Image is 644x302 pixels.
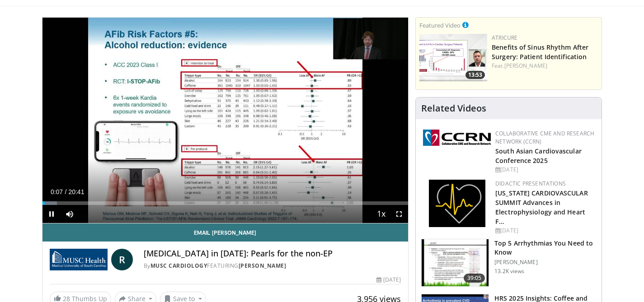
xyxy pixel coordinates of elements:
a: [US_STATE] CARDIOVASCULAR SUMMIT Advances in Electrophysiology and Heart F… [495,189,588,226]
img: MUSC Cardiology [50,249,108,270]
img: a04ee3ba-8487-4636-b0fb-5e8d268f3737.png.150x105_q85_autocrop_double_scale_upscale_version-0.2.png [423,130,491,146]
a: 13:53 [419,34,487,81]
small: Featured Video [419,21,461,29]
a: MUSC Cardiology [150,262,207,269]
div: [DATE] [495,166,594,174]
img: e6be7ba5-423f-4f4d-9fbf-6050eac7a348.150x105_q85_crop-smart_upscale.jpg [422,239,489,286]
button: Mute [61,205,79,223]
h4: Related Videos [421,103,486,114]
a: Benefits of Sinus Rhythm After Surgery: Patient Identification [492,43,588,61]
video-js: Video Player [42,18,409,223]
a: 39:05 Top 5 Arrhythmias You Need to Know [PERSON_NAME] 13.2K views [421,239,596,287]
span: / [65,188,67,195]
h4: [MEDICAL_DATA] in [DATE]: Pearls for the non-EP [144,249,401,259]
img: 982c273f-2ee1-4c72-ac31-fa6e97b745f7.png.150x105_q85_crop-smart_upscale.png [419,34,487,81]
span: 39:05 [464,274,485,283]
p: 13.2K views [494,268,524,275]
div: [DATE] [376,276,401,284]
div: Feat. [492,62,598,70]
a: Collaborative CME and Research Network (CCRN) [495,130,594,145]
a: [PERSON_NAME] [239,262,287,269]
a: R [111,249,133,270]
div: Didactic Presentations [495,180,594,188]
a: Email [PERSON_NAME] [42,223,409,242]
button: Playback Rate [372,205,390,223]
img: 1860aa7a-ba06-47e3-81a4-3dc728c2b4cf.png.150x105_q85_autocrop_double_scale_upscale_version-0.2.png [429,180,485,227]
div: Progress Bar [42,201,409,205]
p: [PERSON_NAME] [494,259,596,266]
a: South Asian Cardiovascular Conference 2025 [495,147,582,165]
div: By FEATURING [144,262,401,270]
h3: Top 5 Arrhythmias You Need to Know [494,239,596,257]
span: 20:41 [68,188,84,195]
button: Pause [42,205,61,223]
button: Fullscreen [390,205,408,223]
a: AtriCure [492,34,517,42]
a: [PERSON_NAME] [504,62,547,70]
span: 0:07 [51,188,63,195]
div: [DATE] [495,227,594,235]
span: 13:53 [465,71,485,79]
